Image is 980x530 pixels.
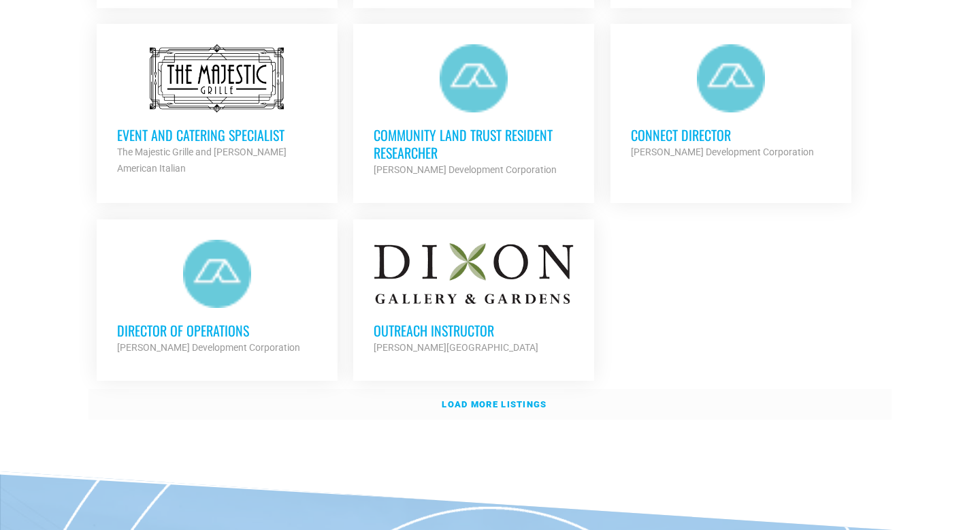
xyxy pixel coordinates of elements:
[353,219,594,376] a: Outreach Instructor [PERSON_NAME][GEOGRAPHIC_DATA]
[117,146,287,174] strong: The Majestic Grille and [PERSON_NAME] American Italian
[442,399,546,409] strong: Load more listings
[374,126,574,161] h3: Community Land Trust Resident Researcher
[117,126,317,144] h3: Event and Catering Specialist
[117,322,317,339] h3: Director of Operations
[117,342,300,353] strong: [PERSON_NAME] Development Corporation
[97,24,338,197] a: Event and Catering Specialist The Majestic Grille and [PERSON_NAME] American Italian
[374,342,538,353] strong: [PERSON_NAME][GEOGRAPHIC_DATA]
[374,322,574,339] h3: Outreach Instructor
[631,146,814,157] strong: [PERSON_NAME] Development Corporation
[353,24,594,198] a: Community Land Trust Resident Researcher [PERSON_NAME] Development Corporation
[374,164,557,175] strong: [PERSON_NAME] Development Corporation
[97,219,338,376] a: Director of Operations [PERSON_NAME] Development Corporation
[610,24,851,181] a: Connect Director [PERSON_NAME] Development Corporation
[88,389,892,420] a: Load more listings
[631,126,831,144] h3: Connect Director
